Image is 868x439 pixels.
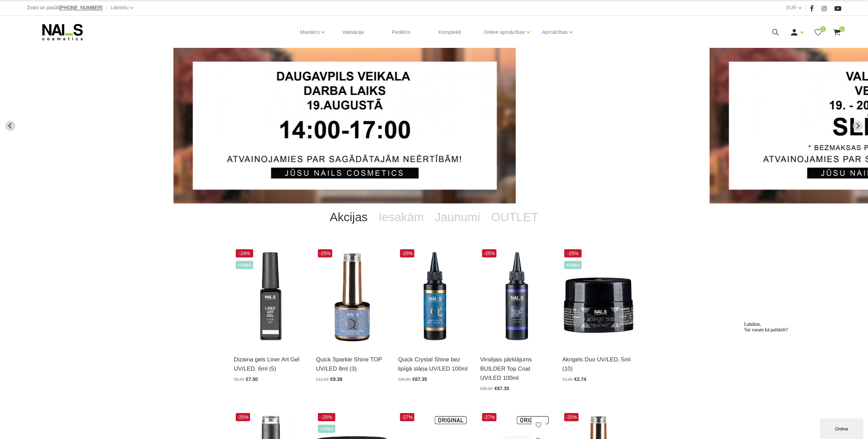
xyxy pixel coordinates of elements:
[485,203,544,231] a: OUTLET
[564,249,582,257] span: -25%
[111,3,128,12] a: Latviešu
[398,355,470,373] a: Quick Crystal Shine bez lipīgā slāņa UV/LED 100ml
[574,376,586,382] span: €2.74
[814,28,822,37] a: 0
[3,3,47,13] span: Labdien, Vai varam kā palīdzēt?
[429,203,485,231] a: Jaunumi
[833,28,841,37] a: 0
[5,121,15,131] button: Go to last slide
[839,26,845,32] span: 0
[318,413,336,421] span: -25%
[562,248,634,346] img: Kas ir AKRIGELS “DUO GEL” un kādas problēmas tas risina?• Tas apvieno ērti modelējamā akrigela un...
[400,413,415,421] span: -27%
[318,249,333,257] span: -25%
[316,377,329,382] span: €12.50
[27,3,102,12] div: Zvani un pasūti
[373,203,429,231] a: Iesakām
[234,355,306,373] a: Dizaina gels Liner Art Gel UV/LED, 6ml (5)
[480,248,552,346] img: Builder Top virsējais pārklājums bez lipīgā slāņa gēllakas/gēla pārklājuma izlīdzināšanai un nost...
[106,3,107,12] span: |
[386,16,416,49] a: Pedikīrs
[805,3,806,12] span: |
[562,355,634,373] a: Akrigels Duo UV/LED, 5ml (10)
[234,248,306,346] img: Liner Art Gel - UV/LED dizaina gels smalku, vienmērīgu, pigmentētu līniju zīmēšanai.Lielisks palī...
[316,248,388,346] img: Virsējais pārklājums bez lipīgā slāņa ar mirdzuma efektu.Pieejami 3 veidi:* Starlight - ar smalkā...
[398,377,411,382] span: €89.80
[173,48,694,203] li: 2 of 14
[564,413,579,421] span: -25%
[482,249,497,257] span: -25%
[300,18,320,46] a: Manikīrs
[316,355,388,373] a: Quick Sparkle Shine TOP UV/LED 8ml (3)
[318,425,336,433] span: +Video
[234,377,244,382] span: €9.90
[236,249,254,257] span: -24%
[542,18,568,46] a: Apmācības
[398,248,470,346] img: Virsējais pārklājums bez lipīgā slāņa un UV zilā pārklājuma. Nodrošina izcilu spīdumu manikīram l...
[59,5,102,10] a: [PHONE_NUMBER]
[562,377,573,382] span: €3.65
[820,26,826,32] span: 0
[337,16,369,49] a: Vaksācija
[236,413,250,421] span: -25%
[853,121,863,131] button: Next slide
[494,386,509,391] span: €67.35
[480,355,552,383] a: Virsējais pārklājums BUILDER Top Coat UV/LED 100ml
[400,249,415,257] span: -25%
[412,376,427,382] span: €67.35
[741,319,865,415] iframe: chat widget
[480,386,493,391] span: €89.80
[564,261,582,269] span: +Video
[246,376,258,382] span: €7.50
[820,417,865,439] iframe: chat widget
[3,3,126,14] div: Labdien,Vai varam kā palīdzēt?
[330,376,342,382] span: €9.38
[786,3,796,12] a: EUR
[483,18,525,46] a: Online apmācības
[324,203,373,231] a: Akcijas
[236,261,254,269] span: +Video
[433,16,467,49] a: Komplekti
[482,413,497,421] span: -27%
